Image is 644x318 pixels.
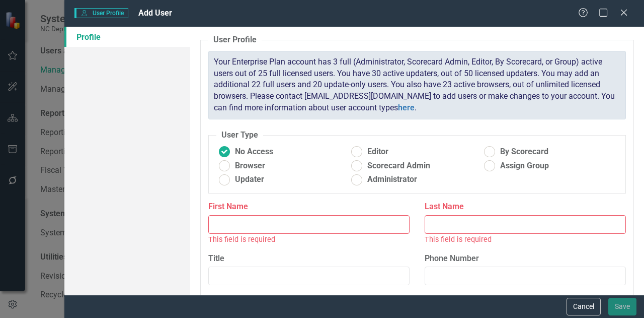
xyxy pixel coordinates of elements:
legend: User Type [216,130,263,141]
div: This field is required [425,234,626,245]
span: No Access [235,146,273,158]
label: Last Name [425,201,626,213]
button: Save [608,298,636,315]
div: This field is required [208,234,410,245]
span: By Scorecard [500,146,548,158]
span: Administrator [367,174,417,185]
label: Department [208,293,410,304]
span: Updater [235,174,264,185]
label: Phone Number [425,253,626,265]
legend: User Profile [208,34,262,46]
a: Profile [64,27,190,47]
label: Title [208,253,410,265]
button: Cancel [567,298,601,315]
span: Scorecard Admin [367,160,430,172]
span: Browser [235,160,265,172]
label: Timezone [425,293,626,304]
span: Assign Group [500,160,549,172]
span: Add User [138,8,172,18]
label: First Name [208,201,410,213]
span: Your Enterprise Plan account has 3 full (Administrator, Scorecard Admin, Editor, By Scorecard, or... [214,57,615,112]
span: User Profile [74,8,128,18]
a: here [398,103,415,112]
span: Editor [367,146,388,158]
